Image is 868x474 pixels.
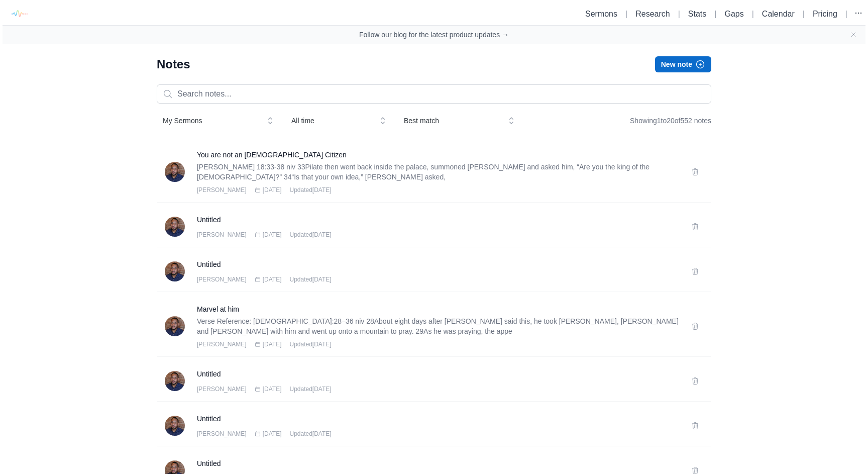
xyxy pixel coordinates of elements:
[291,116,372,126] span: All time
[398,112,520,130] button: Best match
[8,3,30,25] img: logo
[165,217,185,237] img: Phillip Burch
[289,186,331,194] span: Updated [DATE]
[197,231,247,239] span: [PERSON_NAME]
[165,261,185,281] img: Phillip Burch
[674,8,684,20] li: |
[289,340,331,348] span: Updated [DATE]
[165,416,185,436] img: Phillip Burch
[197,186,247,194] span: [PERSON_NAME]
[635,10,670,18] a: Research
[263,231,282,239] span: [DATE]
[263,275,282,283] span: [DATE]
[724,10,743,18] a: Gaps
[165,371,185,391] img: Phillip Burch
[621,8,631,20] li: |
[813,10,837,18] a: Pricing
[263,385,282,393] span: [DATE]
[841,8,851,20] li: |
[197,414,679,424] a: Untitled
[163,116,259,126] span: My Sermons
[263,186,282,194] span: [DATE]
[263,340,282,348] span: [DATE]
[748,8,758,20] li: |
[157,112,279,130] button: My Sermons
[655,56,711,72] button: New note
[197,304,679,314] a: Marvel at him
[762,10,795,18] a: Calendar
[197,385,247,393] span: [PERSON_NAME]
[585,10,617,18] a: Sermons
[688,10,706,18] a: Stats
[849,31,857,39] button: Close banner
[197,458,679,468] a: Untitled
[285,112,392,130] button: All time
[263,430,282,438] span: [DATE]
[197,275,247,283] span: [PERSON_NAME]
[289,430,331,438] span: Updated [DATE]
[289,231,331,239] span: Updated [DATE]
[197,430,247,438] span: [PERSON_NAME]
[157,84,711,104] input: Search notes...
[197,150,679,160] a: You are not an [DEMOGRAPHIC_DATA] Citizen
[404,116,500,126] span: Best match
[197,215,679,225] a: Untitled
[630,112,711,130] div: Showing 1 to 20 of 552 notes
[165,316,185,336] img: Phillip Burch
[197,340,247,348] span: [PERSON_NAME]
[165,162,185,182] img: Phillip Burch
[289,275,331,283] span: Updated [DATE]
[359,30,509,40] a: Follow our blog for the latest product updates →
[197,259,679,269] a: Untitled
[197,316,679,336] p: Verse Reference: [DEMOGRAPHIC_DATA]:28–36 niv 28About eight days after [PERSON_NAME] said this, h...
[197,162,679,182] p: [PERSON_NAME] 18:33-38 niv 33Pilate then went back inside the palace, summoned [PERSON_NAME] and ...
[197,369,679,379] a: Untitled
[710,8,720,20] li: |
[157,56,190,72] h1: Notes
[289,385,331,393] span: Updated [DATE]
[799,8,809,20] li: |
